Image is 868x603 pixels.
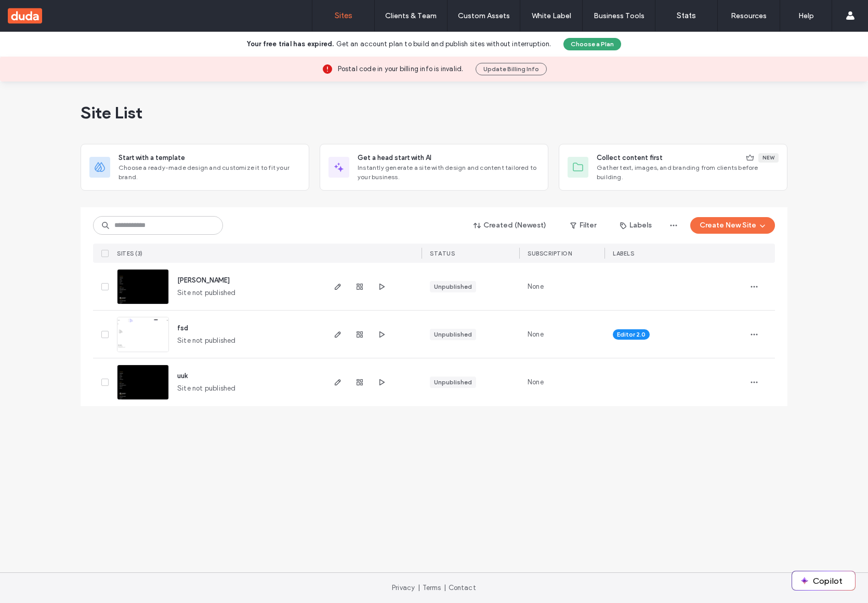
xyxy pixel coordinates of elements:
div: Unpublished [434,330,472,339]
label: Help [798,11,814,20]
a: Contact [449,584,476,592]
span: Start with a template [119,153,185,163]
button: Created (Newest) [465,217,556,234]
button: Update Billing Info [476,63,547,75]
button: Create New Site [690,217,775,234]
span: | [418,584,420,592]
label: Custom Assets [458,11,510,20]
label: Resources [731,11,767,20]
a: [PERSON_NAME] [177,276,230,284]
label: Sites [335,11,352,20]
span: Collect content first [597,153,663,163]
span: STATUS [430,250,455,257]
div: Unpublished [434,378,472,387]
span: Instantly generate a site with design and content tailored to your business. [358,163,540,182]
div: Collect content firstNewGather text, images, and branding from clients before building. [559,144,787,191]
span: None [528,377,544,387]
label: White Label [532,11,571,20]
a: Terms [423,584,441,592]
div: Unpublished [434,282,472,291]
label: Stats [677,11,696,20]
button: Choose a Plan [563,38,621,50]
div: Get a head start with AIInstantly generate a site with design and content tailored to your business. [320,144,548,191]
span: Postal code in your billing info is invalid. [338,64,464,74]
span: Site not published [177,288,236,298]
a: uuk [177,372,188,380]
span: Gather text, images, and branding from clients before building. [597,163,779,182]
label: Clients & Team [385,11,437,20]
div: New [758,153,779,163]
span: SUBSCRIPTION [528,250,572,257]
span: None [528,329,544,340]
label: Business Tools [594,11,645,20]
span: Editor 2.0 [617,330,646,339]
a: Privacy [392,584,415,592]
b: Your free trial has expired. [247,40,334,48]
span: Site List [81,102,142,123]
span: Choose a ready-made design and customize it to fit your brand. [119,163,300,182]
span: Get a head start with AI [358,153,431,163]
span: Site not published [177,383,236,394]
span: SITES (3) [117,250,143,257]
button: Filter [560,217,607,234]
span: Site not published [177,336,236,346]
span: None [528,282,544,292]
span: Get an account plan to build and publish sites without interruption. [336,40,551,48]
button: Labels [611,217,661,234]
span: | [444,584,446,592]
div: Start with a templateChoose a ready-made design and customize it to fit your brand. [81,144,309,191]
a: fsd [177,324,188,332]
span: LABELS [613,250,634,257]
button: Copilot [792,571,855,590]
